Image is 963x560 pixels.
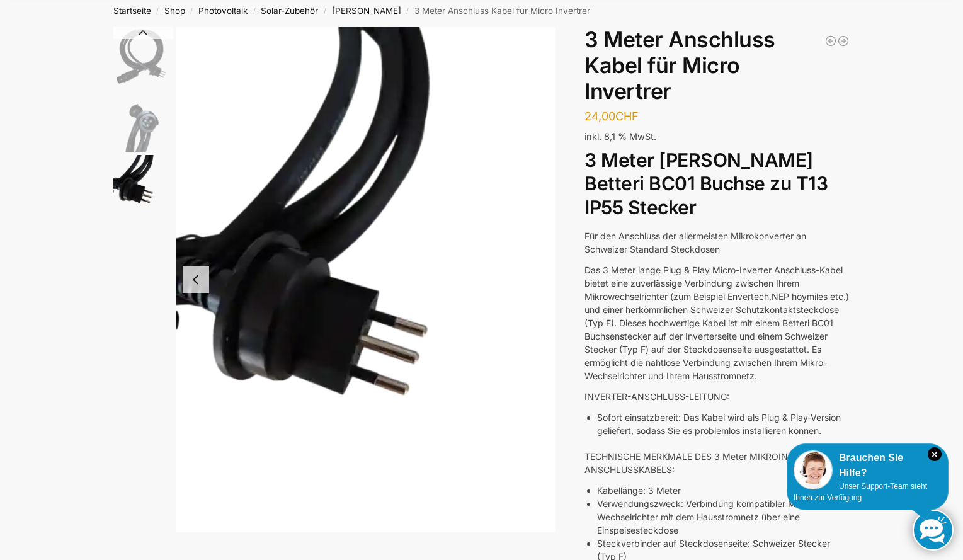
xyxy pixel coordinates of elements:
p: Das 3 Meter lange Plug & Play Micro-Inverter Anschluss-Kabel bietet eine zuverlässige Verbindung ... [584,263,850,382]
li: Verwendungszweck: Verbindung kompatibler Mikro-Wechselrichter mit dem Hausstromnetz über eine Ein... [597,497,850,537]
li: 3 / 3 [176,27,556,532]
span: Unser Support-Team steht Ihnen zur Verfügung [794,482,927,502]
a: Photovoltaik [198,6,248,16]
span: / [151,6,164,16]
h1: 3 Meter Anschluss Kabel für Micro Invertrer [584,27,850,104]
span: / [248,6,261,16]
button: Previous slide [113,26,173,39]
a: Startseite [113,6,151,16]
li: 3 / 3 [110,153,173,216]
li: Kabellänge: 3 Meter [597,484,850,497]
span: / [401,6,414,16]
p: Für den Anschluss der allermeisten Mikrokonverter an Schweizer Standard Steckdosen [584,229,850,256]
a: Solar-Zubehör [261,6,318,16]
button: Previous slide [183,266,209,293]
a: Shop [164,6,185,16]
img: Anschlusskabel-3meter [113,27,173,89]
img: Anschlusskabel-3meter-bettery [113,92,173,152]
div: Brauchen Sie Hilfe? [794,450,942,481]
a: 10 Meter Anschluss Kabel für Micro Invertrer [824,35,837,47]
p: TECHNISCHE MERKMALE DES 3 Meter MIKROINVERTER-ANSCHLUSSKABELS: [584,450,850,476]
span: inkl. 8,1 % MwSt. [584,131,656,142]
li: Sofort einsatzbereit: Das Kabel wird als Plug & Play-Version geliefert, sodass Sie es problemlos ... [597,411,850,437]
i: Schließen [928,447,942,461]
p: INVERTER-ANSCHLUSS-LEITUNG: [584,390,850,403]
a: [PERSON_NAME] [332,6,401,16]
span: / [185,6,198,16]
li: 1 / 3 [110,27,173,90]
img: Customer service [794,450,833,489]
span: CHF [615,110,639,123]
img: Anschlusskabel-3meter_schweizer-stecker [176,27,556,532]
a: 5 Meter Anschluss Kabel für Micro Invertrer [837,35,850,47]
h2: 3 Meter [PERSON_NAME] Betteri BC01 Buchse zu T13 IP55 Stecker [584,149,850,220]
img: Anschlusskabel-3meter_schweizer-stecker [113,155,173,215]
bdi: 24,00 [584,110,639,123]
span: / [318,6,331,16]
li: 2 / 3 [110,90,173,153]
